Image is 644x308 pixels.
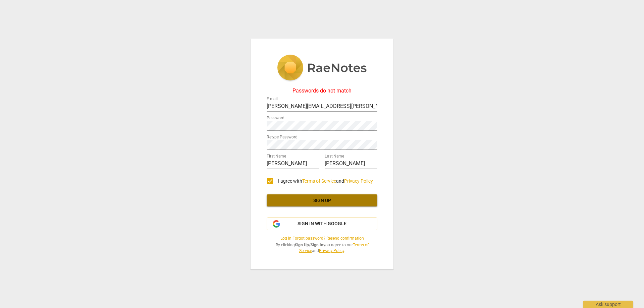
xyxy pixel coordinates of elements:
[267,135,298,139] label: Retype Password
[344,178,373,184] a: Privacy Policy
[267,236,377,241] span: | |
[292,236,325,241] a: Forgot password?
[267,242,377,253] span: By clicking / you agree to our and .
[583,301,633,308] div: Ask support
[267,194,377,206] button: Sign up
[272,197,372,204] span: Sign up
[302,178,336,184] a: Terms of Service
[325,155,344,159] label: Last Name
[267,116,284,120] label: Password
[295,243,309,247] b: Sign Up
[267,218,377,230] button: Sign in with Google
[267,88,377,94] div: Passwords do not match
[326,236,364,241] a: Resend confirmation
[299,243,369,253] a: Terms of Service
[280,236,291,241] a: Log in
[278,178,373,184] span: I agree with and
[267,97,278,101] label: E-mail
[298,221,346,227] span: Sign in with Google
[267,155,286,159] label: First Name
[311,243,323,247] b: Sign In
[319,248,344,253] a: Privacy Policy
[277,55,367,82] img: 5ac2273c67554f335776073100b6d88f.svg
